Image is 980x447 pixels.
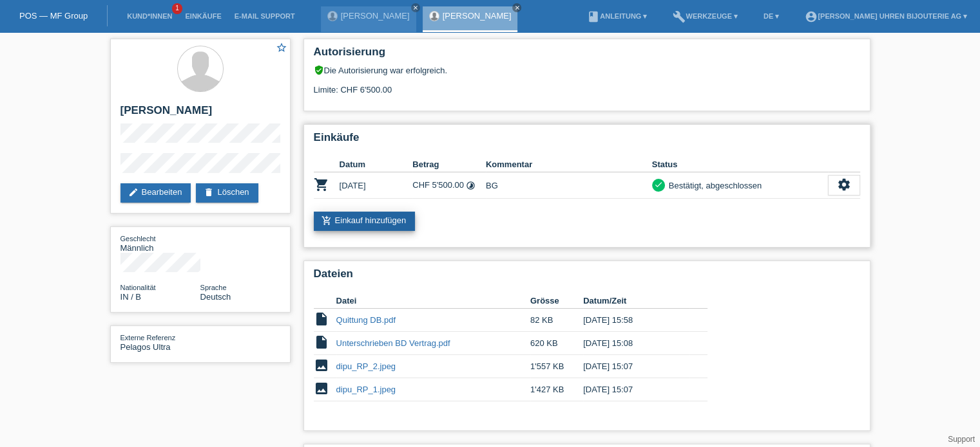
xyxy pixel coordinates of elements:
[120,235,156,242] span: Geschlecht
[512,3,521,12] a: close
[314,65,860,75] div: Die Autorisierung war erfolgreich.
[314,334,329,350] i: insert_drive_file
[837,178,851,192] i: settings
[581,12,653,20] a: bookAnleitung ▾
[19,11,88,21] a: POS — MF Group
[514,5,520,11] i: close
[340,157,413,172] th: Datum
[172,3,182,14] span: 1
[340,172,413,199] td: [DATE]
[200,292,231,302] span: Deutsch
[178,12,227,20] a: Einkäufe
[336,315,396,325] a: Quittung DB.pdf
[314,212,416,231] a: add_shopping_cartEinkauf hinzufügen
[120,104,280,123] h2: [PERSON_NAME]
[314,131,860,151] h2: Einkäufe
[486,172,652,199] td: BG
[798,12,974,20] a: account_circle[PERSON_NAME] Uhren Bijouterie AG ▾
[466,181,476,190] i: 24 Raten
[336,361,396,371] a: dipu_RP_2.jpeg
[583,293,689,309] th: Datum/Zeit
[411,3,420,12] a: close
[200,284,227,291] span: Sprache
[314,65,324,75] i: verified_user
[948,435,975,444] a: Support
[654,180,663,189] i: check
[583,378,689,401] td: [DATE] 15:07
[805,10,818,23] i: account_circle
[665,179,762,192] div: Bestätigt, abgeschlossen
[314,381,329,396] i: image
[314,311,329,327] i: insert_drive_file
[314,358,329,373] i: image
[336,338,450,348] a: Unterschrieben BD Vertrag.pdf
[583,309,689,332] td: [DATE] 15:58
[314,46,860,65] h2: Autorisierung
[120,233,200,253] div: Männlich
[120,333,200,352] div: Pelagos Ultra
[120,334,176,342] span: Externe Referenz
[276,42,287,55] a: star_border
[530,355,583,378] td: 1'557 KB
[530,309,583,332] td: 82 KB
[322,215,332,226] i: add_shopping_cart
[120,12,178,20] a: Kund*innen
[443,11,512,21] a: [PERSON_NAME]
[228,12,302,20] a: E-Mail Support
[120,284,156,291] span: Nationalität
[336,385,396,394] a: dipu_RP_1.jpeg
[196,183,258,203] a: deleteLöschen
[652,157,828,172] th: Status
[583,355,689,378] td: [DATE] 15:07
[530,332,583,355] td: 620 KB
[757,12,785,20] a: DE ▾
[336,293,530,309] th: Datei
[666,12,744,20] a: buildWerkzeuge ▾
[530,293,583,309] th: Grösse
[341,11,410,21] a: [PERSON_NAME]
[412,5,419,11] i: close
[314,75,860,95] div: Limite: CHF 6'500.00
[314,268,860,287] h2: Dateien
[587,10,600,23] i: book
[583,332,689,355] td: [DATE] 15:08
[673,10,686,23] i: build
[530,378,583,401] td: 1'427 KB
[412,172,486,199] td: CHF 5'500.00
[486,157,652,172] th: Kommentar
[120,292,142,302] span: Indien / B / 01.03.2022
[412,157,486,172] th: Betrag
[204,187,214,197] i: delete
[128,187,139,197] i: edit
[120,183,191,203] a: editBearbeiten
[276,42,287,53] i: star_border
[314,177,329,192] i: POSP00025822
